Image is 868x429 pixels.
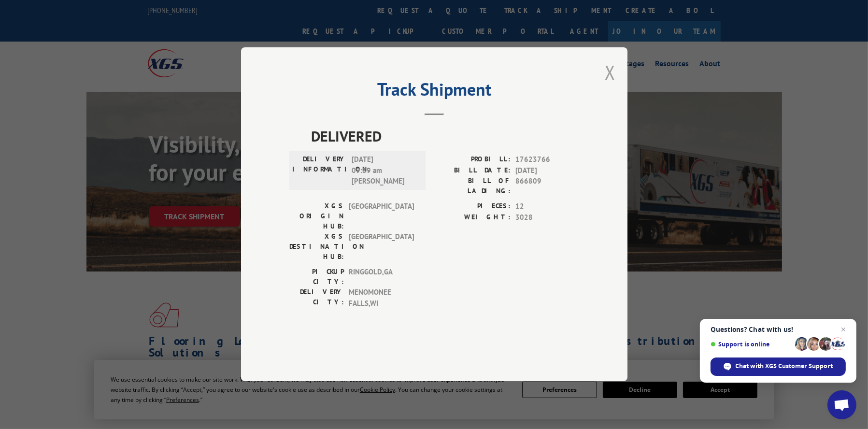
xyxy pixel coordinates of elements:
label: BILL OF LADING: [434,176,511,197]
button: Close modal [605,59,615,85]
label: DELIVERY CITY: [289,287,344,309]
span: 866809 [515,176,579,197]
span: 12 [515,201,579,213]
span: [GEOGRAPHIC_DATA] [349,201,414,232]
span: DELIVERED [311,126,579,147]
div: Open chat [827,390,856,419]
span: 3028 [515,212,579,223]
label: XGS DESTINATION HUB: [289,232,344,262]
div: Chat with XGS Customer Support [711,357,846,376]
label: DELIVERY INFORMATION: [292,155,347,187]
label: PROBILL: [434,155,511,166]
span: MENOMONEE FALLS , WI [349,287,414,309]
label: BILL DATE: [434,165,511,176]
span: RINGGOLD , GA [349,267,414,287]
label: PIECES: [434,201,511,213]
span: [DATE] [515,165,579,176]
span: [GEOGRAPHIC_DATA] [349,232,414,262]
span: Chat with XGS Customer Support [736,362,833,371]
span: Close chat [838,324,849,335]
span: 17623766 [515,155,579,166]
h2: Track Shipment [289,83,579,101]
span: Questions? Chat with us! [711,326,846,333]
label: XGS ORIGIN HUB: [289,201,344,232]
label: PICKUP CITY: [289,267,344,287]
span: Support is online [711,341,792,348]
label: WEIGHT: [434,212,511,223]
span: [DATE] 09:39 am [PERSON_NAME] [352,155,417,187]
